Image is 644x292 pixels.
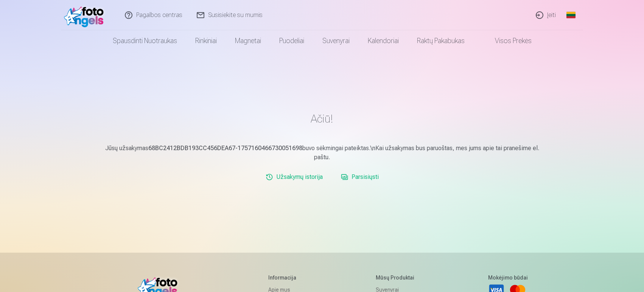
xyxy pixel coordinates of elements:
img: /fa5 [64,3,107,27]
a: Magnetai [226,30,270,51]
b: 68BC2412BDB193CC456DEA67-1757160466730051698 [148,144,302,152]
p: Jūsų užsakymas buvo sėkmingai pateiktas.\nKai užsakymas bus paruoštas, mes jums apie tai pranešim... [101,144,543,162]
a: Puodeliai [270,30,313,51]
a: Spausdinti nuotraukas [104,30,186,51]
a: Kalendoriai [359,30,408,51]
h5: Informacija [268,274,319,281]
h5: Mūsų produktai [376,274,431,281]
a: Visos prekės [474,30,541,51]
a: Parsisiųsti [338,169,382,185]
a: Užsakymų istorija [263,169,326,185]
a: Rinkiniai [186,30,226,51]
a: Suvenyrai [313,30,359,51]
h5: Mokėjimo būdai [488,274,528,281]
a: Raktų pakabukas [408,30,474,51]
h1: Ačiū! [101,112,543,126]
